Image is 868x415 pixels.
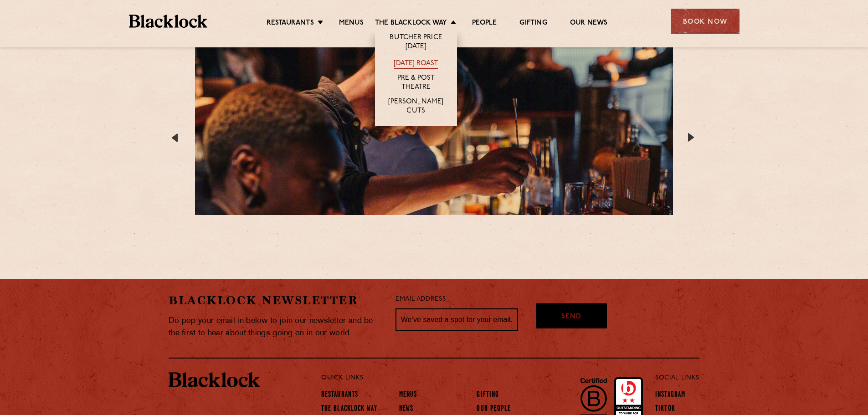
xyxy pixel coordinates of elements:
[671,9,740,34] div: Book Now
[570,19,608,29] a: Our News
[688,133,697,142] button: Next
[267,19,314,29] a: Restaurants
[169,292,382,308] h2: Blacklock Newsletter
[171,133,180,142] button: Previous
[169,372,260,388] img: BL_Textured_Logo-footer-cropped.svg
[375,19,447,29] a: The Blacklock Way
[655,405,675,415] a: TikTok
[519,19,547,29] a: Gifting
[394,59,438,69] a: [DATE] Roast
[477,390,499,400] a: Gifting
[384,97,448,117] a: [PERSON_NAME] Cuts
[395,308,518,331] input: We’ve saved a spot for your email...
[129,15,208,28] img: BL_Textured_Logo-footer-cropped.svg
[339,19,364,29] a: Menus
[169,315,382,339] p: Do pop your email in below to join our newsletter and be the first to hear about things going on ...
[321,372,625,384] p: Quick Links
[399,405,413,415] a: News
[321,405,377,415] a: The Blacklock Way
[655,390,685,400] a: Instagram
[395,294,446,305] label: Email Address
[399,390,417,400] a: Menus
[472,19,497,29] a: People
[477,405,511,415] a: Our People
[384,74,448,93] a: Pre & Post Theatre
[384,33,448,52] a: Butcher Price [DATE]
[321,390,358,400] a: Restaurants
[561,312,581,323] span: Send
[655,372,699,384] p: Social Links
